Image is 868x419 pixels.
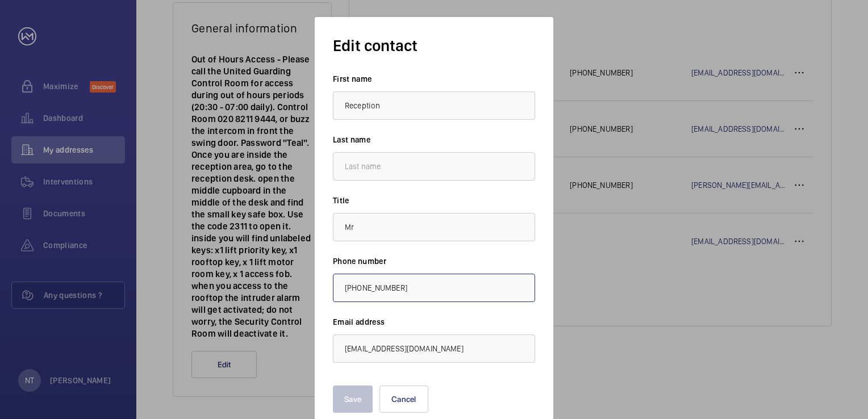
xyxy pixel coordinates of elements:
button: Save [333,386,373,413]
button: Cancel [379,386,428,413]
label: Phone number [333,255,535,267]
input: Phone number [333,274,535,302]
input: First name [333,91,535,120]
input: Title [333,213,535,241]
label: Title [333,195,535,206]
label: Email address [333,316,535,328]
input: Email address [333,334,535,363]
h3: Edit contact [333,35,535,56]
label: Last name [333,134,535,145]
input: Last name [333,152,535,181]
label: First name [333,73,535,85]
